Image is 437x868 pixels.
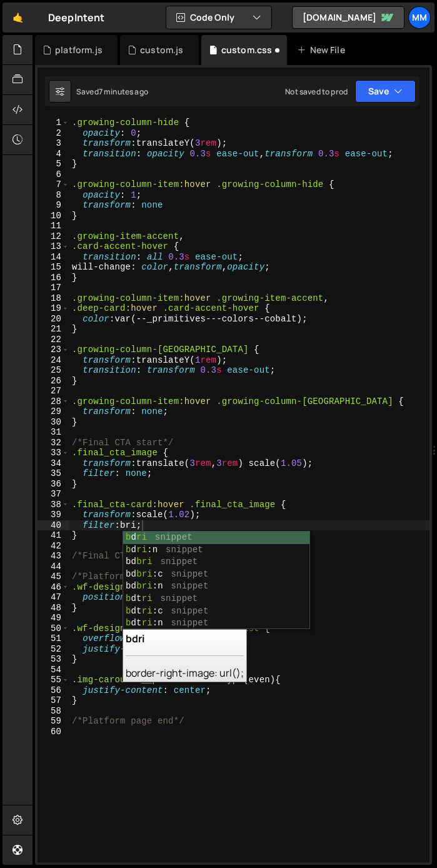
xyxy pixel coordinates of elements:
div: 12 [38,231,69,242]
div: 44 [38,562,69,572]
div: custom.css [221,44,273,56]
div: Not saved to prod [285,86,348,97]
div: 19 [38,303,69,314]
div: 7 minutes ago [99,86,148,97]
div: 24 [38,355,69,366]
div: 11 [38,221,69,231]
div: 22 [38,335,69,345]
div: 45 [38,572,69,582]
div: New File [297,44,349,56]
div: 1 [38,118,69,128]
div: DeepIntent [48,10,105,25]
div: 34 [38,458,69,469]
div: 38 [38,500,69,510]
button: Code Only [166,6,271,29]
div: 30 [38,417,69,428]
div: 6 [38,169,69,180]
div: 28 [38,396,69,407]
div: 18 [38,293,69,304]
div: 31 [38,427,69,438]
div: 8 [38,190,69,201]
a: mm [408,6,431,29]
div: border-right-image: url(); [123,629,247,682]
div: 23 [38,345,69,355]
div: 16 [38,273,69,283]
a: 🤙 [3,3,33,33]
div: 37 [38,489,69,500]
div: 41 [38,530,69,541]
div: 3 [38,138,69,149]
div: 2 [38,128,69,139]
div: 60 [38,727,69,737]
div: 57 [38,695,69,706]
div: platform.js [55,44,103,56]
div: 26 [38,376,69,386]
div: Saved [76,86,148,97]
div: 10 [38,211,69,221]
div: 7 [38,179,69,190]
div: 15 [38,262,69,273]
div: 49 [38,613,69,623]
div: 39 [38,510,69,520]
div: 46 [38,582,69,593]
div: 53 [38,654,69,665]
div: 56 [38,685,69,696]
div: 13 [38,241,69,252]
div: 50 [38,623,69,634]
div: 58 [38,706,69,717]
div: 27 [38,386,69,396]
div: 9 [38,200,69,211]
div: 54 [38,665,69,675]
div: 25 [38,365,69,376]
div: 43 [38,551,69,562]
div: 40 [38,520,69,531]
b: bdri [126,632,144,645]
div: 52 [38,644,69,655]
div: 59 [38,716,69,727]
div: 29 [38,406,69,417]
div: 17 [38,283,69,293]
button: Save [355,80,416,103]
div: custom.js [140,44,183,56]
div: 51 [38,633,69,644]
div: 35 [38,468,69,479]
div: 21 [38,324,69,335]
div: 14 [38,252,69,263]
div: 55 [38,675,69,685]
div: 48 [38,603,69,613]
div: 36 [38,479,69,490]
div: 42 [38,541,69,552]
div: 33 [38,448,69,458]
div: 20 [38,314,69,325]
a: [DOMAIN_NAME] [292,6,404,29]
div: 4 [38,149,69,159]
div: 5 [38,159,69,169]
div: 32 [38,438,69,448]
div: 47 [38,592,69,603]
